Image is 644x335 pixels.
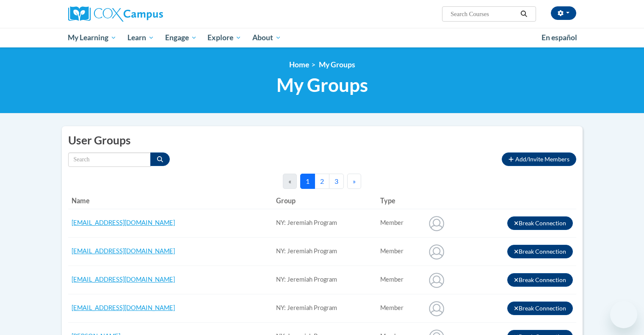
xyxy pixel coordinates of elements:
[377,294,423,322] td: Connected user for connection: NY: Jeremiah Program
[72,247,175,255] a: [EMAIL_ADDRESS][DOMAIN_NAME]
[289,60,309,69] a: Home
[377,237,423,266] td: Connected user for connection: NY: Jeremiah Program
[150,152,170,166] button: Search
[283,174,361,189] nav: Pagination Navigation
[72,276,175,283] a: [EMAIL_ADDRESS][DOMAIN_NAME]
[507,302,573,315] button: Break Connection
[542,33,577,42] span: En español
[68,192,273,209] th: Name
[273,237,376,266] td: NY: Jeremiah Program
[450,9,517,19] input: Search Courses
[273,192,376,209] th: Group
[165,33,197,43] span: Engage
[252,33,281,43] span: About
[68,152,151,167] input: Search by name
[507,245,573,258] button: Break Connection
[55,28,589,47] div: Main menu
[377,266,423,294] td: Connected user for connection: NY: Jeremiah Program
[68,33,116,43] span: My Learning
[315,174,329,189] button: 2
[273,209,376,237] td: NY: Jeremiah Program
[507,273,573,287] button: Break Connection
[536,29,583,47] a: En español
[68,133,576,148] h2: User Groups
[127,33,154,43] span: Learn
[202,28,247,47] a: Explore
[347,174,361,189] button: Next
[377,209,423,237] td: Connected user for connection: NY: Jeremiah Program
[329,174,344,189] button: 3
[517,9,530,19] button: Search
[551,6,576,20] button: Account Settings
[68,6,163,22] img: Cox Campus
[247,28,287,47] a: About
[610,301,637,328] iframe: Button to launch messaging window
[122,28,160,47] a: Learn
[377,192,423,209] th: Type
[507,216,573,230] button: Break Connection
[72,219,175,226] a: [EMAIL_ADDRESS][DOMAIN_NAME]
[319,60,355,69] span: My Groups
[502,152,576,166] button: Add/Invite Members
[276,74,368,96] span: My Groups
[300,174,315,189] button: 1
[273,294,376,322] td: NY: Jeremiah Program
[207,33,241,43] span: Explore
[353,177,356,185] span: »
[63,28,122,47] a: My Learning
[160,28,202,47] a: Engage
[72,304,175,311] a: [EMAIL_ADDRESS][DOMAIN_NAME]
[273,266,376,294] td: NY: Jeremiah Program
[515,155,569,163] span: Add/Invite Members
